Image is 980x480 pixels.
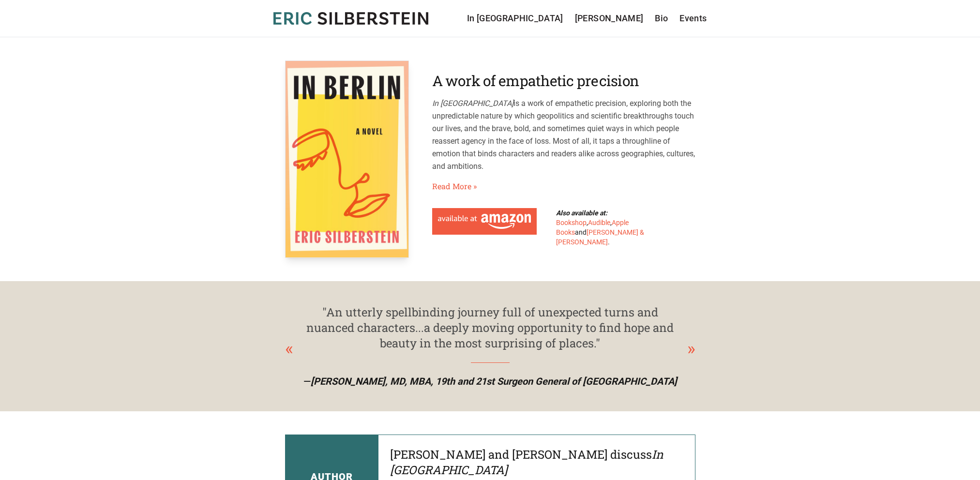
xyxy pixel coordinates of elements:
[438,214,531,229] img: Available at Amazon
[390,447,663,478] em: In [GEOGRAPHIC_DATA]
[679,12,707,25] a: Events
[311,375,677,387] span: [PERSON_NAME], MD, MBA, 19th and 21st Surgeon General of [GEOGRAPHIC_DATA]
[432,208,537,235] a: Available at Amazon
[473,180,477,192] span: »
[687,336,695,362] div: Next slide
[285,336,293,362] div: Previous slide
[432,97,695,173] p: is a work of empathetic precision, exploring both the unpredictable nature by which geopolitics a...
[432,99,513,108] em: In [GEOGRAPHIC_DATA]
[575,12,644,25] a: [PERSON_NAME]
[432,180,477,192] a: Read More»
[467,12,563,25] a: In [GEOGRAPHIC_DATA]
[588,219,610,226] a: Audible
[432,72,695,90] h2: A work of empathetic precision
[556,208,657,247] div: , , and .
[556,228,644,246] a: [PERSON_NAME] & [PERSON_NAME]
[390,447,683,478] h4: [PERSON_NAME] and [PERSON_NAME] discuss
[556,219,629,236] a: Apple Books
[655,12,668,25] a: Bio
[293,375,688,388] p: —
[285,304,695,388] div: 1 / 4
[556,209,607,217] b: Also available at:
[285,60,409,258] img: In Berlin
[304,304,676,351] div: "An utterly spellbinding journey full of unexpected turns and nuanced characters...a deeply movin...
[556,219,587,226] a: Bookshop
